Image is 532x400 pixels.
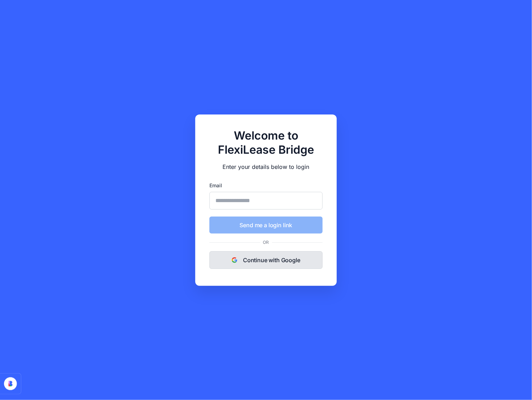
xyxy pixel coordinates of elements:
[209,217,323,234] button: Send me a login link
[209,163,323,171] p: Enter your details below to login
[260,239,272,246] span: Or
[232,257,237,263] img: google logo
[209,129,323,157] h1: Welcome to FlexiLease Bridge
[209,251,323,269] button: Continue with Google
[209,182,323,189] label: Email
